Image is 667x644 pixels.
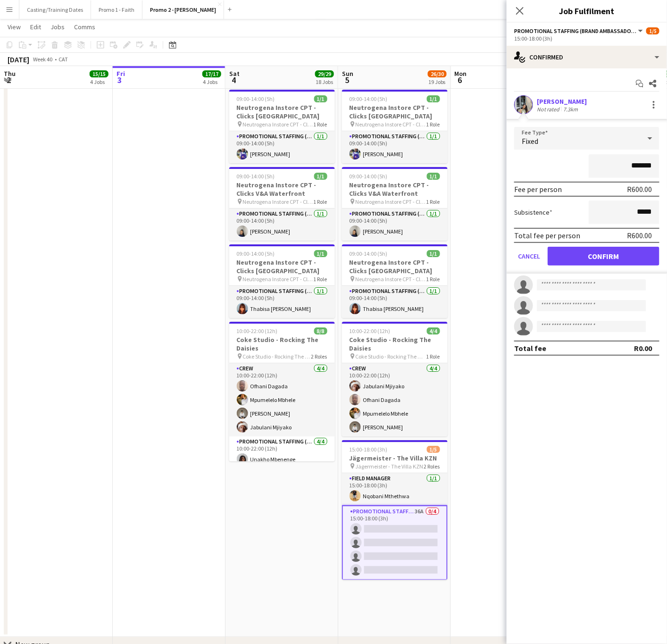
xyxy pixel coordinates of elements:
[2,75,16,85] span: 2
[342,286,448,318] app-card-role: Promotional Staffing (Brand Ambassadors)1/109:00-14:00 (5h)Thabisa [PERSON_NAME]
[428,78,446,85] div: 19 Jobs
[427,173,440,180] span: 1/1
[342,69,353,78] span: Sun
[229,436,335,510] app-card-role: Promotional Staffing (Brand Ambassadors)4/410:00-22:00 (12h)Unakho Mbenenge
[514,27,644,34] button: Promotional Staffing (Brand Ambassadors)
[514,27,637,34] span: Promotional Staffing (Brand Ambassadors)
[514,208,552,217] label: Subsistence
[342,181,448,198] h3: Neutrogena Instore CPT - Clicks V&A Waterfront
[427,446,440,453] span: 1/5
[507,46,667,68] div: Confirmed
[311,353,327,360] span: 2 Roles
[314,95,327,102] span: 1/1
[427,250,440,257] span: 1/1
[350,173,388,180] span: 09:00-14:00 (5h)
[507,5,667,17] h3: Job Fulfilment
[514,231,580,240] div: Total fee per person
[514,184,562,194] div: Fee per person
[243,276,314,283] span: Neutrogena Instore CPT - Clicks [GEOGRAPHIC_DATA]
[455,69,467,78] span: Mon
[237,327,278,335] span: 10:00-22:00 (12h)
[453,75,467,85] span: 6
[634,343,652,353] div: R0.00
[350,95,388,102] span: 09:00-14:00 (5h)
[316,78,333,85] div: 18 Jobs
[8,55,29,64] div: [DATE]
[427,327,440,335] span: 4/4
[142,0,224,19] button: Promo 2 - [PERSON_NAME]
[342,335,448,352] h3: Coke Studio - Rocking The Daisies
[229,69,240,78] span: Sat
[229,258,335,275] h3: Neutrogena Instore CPT - Clicks [GEOGRAPHIC_DATA]
[356,198,426,205] span: Neutrogena Instore CPT - Clicks V&A Waterfront
[342,244,448,318] app-job-card: 09:00-14:00 (5h)1/1Neutrogena Instore CPT - Clicks [GEOGRAPHIC_DATA] Neutrogena Instore CPT - Cli...
[561,106,580,113] div: 7.3km
[229,90,335,163] app-job-card: 09:00-14:00 (5h)1/1Neutrogena Instore CPT - Clicks [GEOGRAPHIC_DATA] Neutrogena Instore CPT - Cli...
[627,231,652,240] div: R600.00
[47,21,68,33] a: Jobs
[237,95,275,102] span: 09:00-14:00 (5h)
[522,136,538,146] span: Fixed
[314,198,327,205] span: 1 Role
[90,78,108,85] div: 4 Jobs
[229,322,335,461] app-job-card: 10:00-22:00 (12h)8/8Coke Studio - Rocking The Daisies Coke Studio - Rocking The Daisies2 RolesCre...
[229,363,335,436] app-card-role: Crew4/410:00-22:00 (12h)Ofhani DagadaMpumelelo Mbhele[PERSON_NAME]Jabulani Mjiyako
[314,250,327,257] span: 1/1
[342,209,448,241] app-card-role: Promotional Staffing (Brand Ambassadors)1/109:00-14:00 (5h)[PERSON_NAME]
[58,56,68,63] div: CAT
[26,21,45,33] a: Edit
[243,121,314,128] span: Neutrogena Instore CPT - Clicks [GEOGRAPHIC_DATA]
[4,69,16,78] span: Thu
[341,75,353,85] span: 5
[342,103,448,120] h3: Neutrogena Instore CPT - Clicks [GEOGRAPHIC_DATA]
[356,353,426,360] span: Coke Studio - Rocking The Daisies
[627,184,652,194] div: R600.00
[70,21,99,33] a: Comms
[203,78,221,85] div: 4 Jobs
[342,505,448,580] app-card-role: Promotional Staffing (Brand Ambassadors)36A0/415:00-18:00 (3h)
[314,121,327,128] span: 1 Role
[426,121,440,128] span: 1 Role
[4,21,25,33] a: View
[8,23,21,31] span: View
[342,322,448,436] app-job-card: 10:00-22:00 (12h)4/4Coke Studio - Rocking The Daisies Coke Studio - Rocking The Daisies1 RoleCrew...
[356,463,424,470] span: Jägermeister - The Villa KZN
[427,95,440,102] span: 1/1
[428,70,447,77] span: 26/30
[350,446,388,453] span: 15:00-18:00 (3h)
[646,27,659,34] span: 1/5
[202,70,221,77] span: 17/17
[548,247,659,266] button: Confirm
[229,335,335,352] h3: Coke Studio - Rocking The Daisies
[315,70,334,77] span: 29/29
[342,454,448,462] h3: Jägermeister - The Villa KZN
[90,70,108,77] span: 15/15
[342,131,448,163] app-card-role: Promotional Staffing (Brand Ambassadors)1/109:00-14:00 (5h)[PERSON_NAME]
[537,97,587,106] div: [PERSON_NAME]
[115,75,125,85] span: 3
[342,90,448,163] app-job-card: 09:00-14:00 (5h)1/1Neutrogena Instore CPT - Clicks [GEOGRAPHIC_DATA] Neutrogena Instore CPT - Cli...
[228,75,240,85] span: 4
[424,463,440,470] span: 2 Roles
[350,327,391,335] span: 10:00-22:00 (12h)
[229,103,335,120] h3: Neutrogena Instore CPT - Clicks [GEOGRAPHIC_DATA]
[229,244,335,318] app-job-card: 09:00-14:00 (5h)1/1Neutrogena Instore CPT - Clicks [GEOGRAPHIC_DATA] Neutrogena Instore CPT - Cli...
[342,440,448,580] app-job-card: 15:00-18:00 (3h)1/5Jägermeister - The Villa KZN Jägermeister - The Villa KZN2 RolesField Manager1...
[229,286,335,318] app-card-role: Promotional Staffing (Brand Ambassadors)1/109:00-14:00 (5h)Thabisa [PERSON_NAME]
[19,0,91,19] button: Casting/Training Dates
[74,23,95,31] span: Comms
[342,167,448,241] app-job-card: 09:00-14:00 (5h)1/1Neutrogena Instore CPT - Clicks V&A Waterfront Neutrogena Instore CPT - Clicks...
[229,167,335,241] app-job-card: 09:00-14:00 (5h)1/1Neutrogena Instore CPT - Clicks V&A Waterfront Neutrogena Instore CPT - Clicks...
[314,276,327,283] span: 1 Role
[117,69,125,78] span: Fri
[342,473,448,505] app-card-role: Field Manager1/115:00-18:00 (3h)Nqobani Mthethwa
[31,56,55,63] span: Week 40
[91,0,142,19] button: Promo 1 - Faith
